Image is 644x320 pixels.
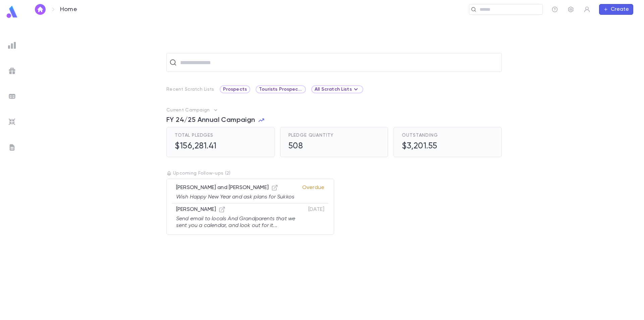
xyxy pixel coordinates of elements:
[288,141,303,151] h5: 508
[8,118,16,126] img: imports_grey.530a8a0e642e233f2baf0ef88e8c9fcb.svg
[176,184,294,191] p: [PERSON_NAME] and [PERSON_NAME]
[311,85,363,93] div: All Scratch Lists
[176,194,294,200] p: Wish Happy New Year and ask plans for Sukkos
[315,85,360,93] div: All Scratch Lists
[256,87,305,92] span: Tourists Prospects and VIP
[175,133,213,138] span: Total Pledges
[166,107,210,113] p: Current Campaign
[8,67,16,75] img: campaigns_grey.99e729a5f7ee94e3726e6486bddda8f1.svg
[166,116,255,124] span: FY 24/25 Annual Campaign
[8,143,16,151] img: letters_grey.7941b92b52307dd3b8a917253454ce1c.svg
[220,87,250,92] span: Prospects
[8,92,16,100] img: batches_grey.339ca447c9d9533ef1741baa751efc33.svg
[288,133,334,138] span: Pledge Quantity
[302,184,324,200] p: Overdue
[166,171,502,176] p: Upcoming Follow-ups ( 2 )
[5,5,19,18] img: logo
[166,87,214,92] p: Recent Scratch Lists
[599,4,633,15] button: Create
[176,216,304,229] p: Send email to locals And Grandparents that we sent you a calendar, and look out for it...
[8,41,16,49] img: reports_grey.c525e4749d1bce6a11f5fe2a8de1b229.svg
[256,85,306,93] div: Tourists Prospects and VIP
[176,206,304,213] p: [PERSON_NAME]
[60,6,77,13] p: Home
[402,141,437,151] h5: $3,201.55
[308,206,324,229] p: [DATE]
[220,85,250,93] div: Prospects
[175,141,217,151] h5: $156,281.41
[36,7,44,12] img: home_white.a664292cf8c1dea59945f0da9f25487c.svg
[402,133,438,138] span: Outstanding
